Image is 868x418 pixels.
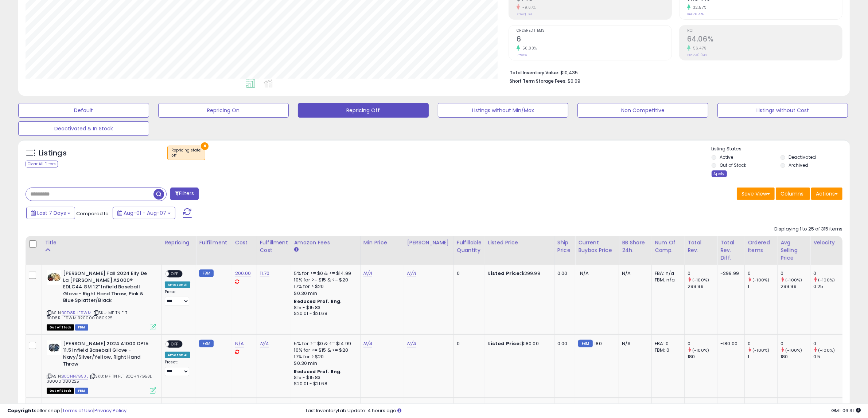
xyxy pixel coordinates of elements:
div: Fulfillable Quantity [457,239,482,254]
li: $10,435 [510,68,837,76]
div: 299.99 [688,283,717,290]
div: $20.01 - $21.68 [294,381,355,387]
a: 11.70 [260,270,270,277]
div: 0.5 [813,354,843,360]
div: 180 [781,354,810,360]
span: Last 7 Days [37,209,66,217]
div: $15 - $15.83 [294,305,355,311]
div: Cost [235,239,254,247]
div: 5% for >= $0 & <= $14.99 [294,340,355,347]
small: Prev: 40.94% [687,53,707,57]
b: Listed Price: [488,270,521,277]
button: Actions [811,188,842,200]
small: -9.67% [520,5,536,10]
label: Active [720,154,733,160]
b: Reduced Prof. Rng. [294,368,342,375]
button: Default [18,103,149,118]
b: Total Inventory Value: [510,70,559,76]
button: Filters [170,188,199,200]
span: $0.09 [568,78,580,84]
a: N/A [260,340,269,347]
div: Preset: [165,360,190,376]
span: All listings that are currently out of stock and unavailable for purchase on Amazon [47,388,74,394]
div: 17% for > $20 [294,354,355,360]
div: FBM: 0 [655,347,679,354]
div: ASIN: [47,340,156,393]
button: Last 7 Days [26,207,75,219]
h2: 6 [517,35,672,45]
small: Prev: 4 [517,53,527,57]
small: FBM [578,340,592,347]
div: 17% for > $20 [294,283,355,290]
h2: 64.06% [687,35,842,45]
a: 200.00 [235,270,251,277]
span: Columns [781,190,803,197]
small: (-100%) [752,277,769,283]
span: | SKU: MF TN FLT B0CHN7G53L 38000 080225 [47,373,152,384]
div: Avg Selling Price [781,239,807,262]
small: Prev: 8.78% [687,12,704,16]
div: $15 - $15.83 [294,375,355,381]
span: 180 [595,340,602,347]
div: Apply [712,170,727,177]
div: off [171,153,201,158]
div: Amazon AI [165,352,190,358]
small: (-100%) [785,277,802,283]
div: 299.99 [781,283,810,290]
small: 56.47% [690,46,707,51]
div: 0 [781,340,810,347]
div: N/A [622,270,646,277]
label: Archived [789,162,808,168]
small: Prev: $164 [517,12,532,16]
div: FBA: n/a [655,270,679,277]
button: Deactivated & In Stock [18,121,149,136]
div: Clear All Filters [26,161,58,167]
div: 5% for >= $0 & <= $14.99 [294,270,355,277]
small: FBM [199,269,213,277]
img: 41JOOUP9u+L._SL40_.jpg [47,270,61,285]
span: Aug-01 - Aug-07 [124,209,166,217]
a: N/A [363,340,372,347]
img: 51dh4Hvqt5L._SL40_.jpg [47,340,61,355]
div: Num of Comp. [655,239,681,254]
button: Repricing Off [298,103,429,118]
small: FBM [199,340,213,347]
span: Ordered Items [517,29,672,33]
div: seller snap | | [7,407,126,414]
div: 0 [748,340,777,347]
div: 0 [457,340,479,347]
div: FBA: 0 [655,340,679,347]
button: Listings without Cost [717,103,848,118]
a: N/A [363,270,372,277]
label: Out of Stock [720,162,746,168]
div: Ship Price [557,239,572,254]
b: [PERSON_NAME] 2024 A1000 DP15 11.5 Infield Baseball Glove - Navy/Silver/Yellow, Right Hand Throw [63,340,152,369]
small: (-100%) [692,277,709,283]
small: Amazon Fees. [294,247,299,253]
small: (-100%) [785,347,802,353]
button: Aug-01 - Aug-07 [113,207,175,219]
div: 0 [688,270,717,277]
b: Listed Price: [488,340,521,347]
small: (-100%) [692,347,709,353]
div: 0 [813,340,843,347]
div: 0.00 [557,270,569,277]
a: N/A [407,270,416,277]
span: Repricing state : [171,147,201,158]
p: Listing States: [712,146,850,153]
span: All listings that are currently out of stock and unavailable for purchase on Amazon [47,324,74,331]
b: Short Term Storage Fees: [510,78,567,84]
div: 0 [688,340,717,347]
strong: Copyright [7,407,34,414]
div: ASIN: [47,270,156,330]
span: OFF [169,271,180,277]
b: [PERSON_NAME] Fall 2024 Elly De La [PERSON_NAME] A2000® EDLC44 GM 12” Infield Baseball Glove - Ri... [63,270,152,306]
div: BB Share 24h. [622,239,649,254]
div: Min Price [363,239,401,247]
div: Displaying 1 to 25 of 315 items [774,226,842,233]
div: Amazon AI [165,281,190,288]
div: Amazon Fees [294,239,357,247]
span: FBM [75,324,88,331]
small: (-100%) [818,347,835,353]
span: N/A [580,270,589,277]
